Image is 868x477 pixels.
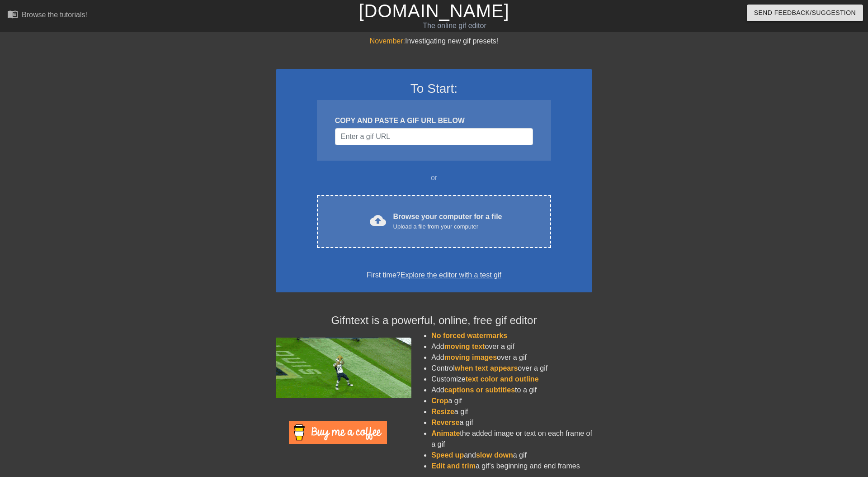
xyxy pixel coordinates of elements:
li: a gif [431,406,592,417]
div: First time? [288,270,580,281]
li: Control over a gif [431,363,592,374]
h4: Gifntext is a powerful, online, free gif editor [276,314,592,327]
span: Speed up [431,451,464,459]
a: [DOMAIN_NAME] [359,1,509,21]
button: Send Feedback/Suggestion [747,5,863,21]
div: Investigating new gif presets! [276,36,592,47]
li: Customize [431,374,592,385]
li: Add over a gif [431,352,592,363]
input: Username [335,128,533,145]
h3: To Start: [288,81,580,96]
span: Crop [431,397,448,405]
div: Browse your computer for a file [393,211,502,231]
span: captions or subtitles [444,386,515,394]
span: Edit and trim [431,462,476,470]
li: the added image or text on each frame of a gif [431,428,592,450]
span: Reverse [431,419,459,426]
li: Add to a gif [431,385,592,396]
span: Send Feedback/Suggestion [754,7,856,19]
li: a gif [431,417,592,428]
li: Add over a gif [431,341,592,352]
span: text color and outline [466,375,539,383]
li: a gif's beginning and end frames [431,461,592,472]
img: football_small.gif [276,338,411,398]
div: Upload a file from your computer [393,222,502,231]
div: Browse the tutorials! [22,11,87,19]
a: Browse the tutorials! [7,9,87,23]
li: a gif [431,396,592,406]
span: Resize [431,408,454,415]
div: COPY AND PASTE A GIF URL BELOW [335,115,533,126]
li: and a gif [431,450,592,461]
span: when text appears [455,364,518,372]
span: November: [370,37,405,45]
div: or [299,172,569,183]
span: menu_book [7,9,18,19]
span: moving images [444,353,497,361]
div: The online gif editor [294,20,615,31]
a: Explore the editor with a test gif [401,271,501,279]
span: slow down [476,451,513,459]
span: cloud_upload [370,212,386,229]
span: moving text [444,343,485,350]
img: Buy Me A Coffee [289,421,387,444]
span: Animate [431,429,460,437]
span: No forced watermarks [431,332,507,339]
